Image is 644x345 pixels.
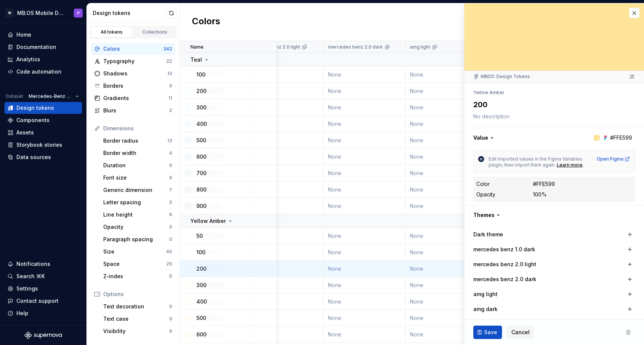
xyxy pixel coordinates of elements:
a: Border radius13 [100,135,175,147]
div: 22 [166,58,172,64]
div: MB.OS Mobile Design System [17,9,65,17]
div: Border radius [103,137,167,144]
a: Typography22 [91,55,175,67]
p: 300 [196,282,206,289]
td: None [323,261,405,277]
label: Dark theme [473,231,503,238]
div: 0 [169,83,172,89]
td: None [241,66,323,83]
td: None [405,261,487,277]
label: mercedes benz 2.0 dark [473,276,536,283]
a: Learn more [557,162,583,168]
a: Shadows12 [91,68,175,80]
span: Save [484,329,497,336]
a: Line height6 [100,209,175,221]
td: None [405,116,487,132]
td: None [241,116,323,132]
label: mercedes benz 2.0 light [473,261,536,268]
a: Borders0 [91,80,175,92]
td: None [323,310,405,326]
div: Design tokens [16,104,54,112]
a: Settings [4,283,82,295]
a: Blurs2 [91,105,175,116]
a: Assets [4,127,82,139]
td: None [405,99,487,116]
td: None [323,326,405,343]
a: Supernova Logo [25,332,62,339]
div: Font size [103,174,169,181]
div: Assets [16,129,34,136]
div: 6 [169,212,172,218]
div: Dimensions [103,125,172,132]
div: Design tokens [93,9,166,17]
td: None [241,165,323,181]
p: 50 [196,232,203,240]
div: 25 [166,261,172,267]
textarea: 200 [472,98,634,111]
span: Edit imported values in the Figma Variables plugin, then import them again. [489,156,584,168]
div: P [77,10,80,16]
p: 500 [196,137,206,144]
p: 400 [196,120,207,128]
a: Paragraph spacing0 [100,233,175,245]
div: Text case [103,315,169,323]
div: 0 [169,162,172,168]
button: Save [473,326,502,339]
p: 700 [196,170,206,177]
span: . [583,162,584,168]
td: None [323,165,405,181]
td: None [405,277,487,293]
div: Documentation [16,43,56,51]
td: None [405,293,487,310]
label: amg light [473,290,498,298]
td: None [241,198,323,214]
div: 2 [169,108,172,114]
div: Settings [16,285,38,292]
td: None [241,326,323,343]
td: None [241,277,323,293]
div: 0 [169,328,172,334]
td: None [405,83,487,99]
div: Collections [136,29,174,35]
div: Paragraph spacing [103,236,169,243]
a: Font size9 [100,172,175,184]
div: Contact support [16,297,59,305]
p: 600 [196,331,206,338]
div: Help [16,310,28,317]
div: 0 [169,236,172,242]
h2: Colors [192,15,220,29]
td: None [323,181,405,198]
td: None [323,244,405,261]
div: 100% [533,191,547,198]
div: Shadows [103,70,167,77]
p: 600 [196,153,206,161]
div: 40 [166,249,172,255]
div: Border width [103,149,169,157]
div: Space [103,260,166,268]
td: None [405,326,487,343]
div: Components [16,116,50,124]
div: Z-index [103,273,169,280]
div: 0 [169,316,172,322]
td: None [323,83,405,99]
div: Analytics [16,56,40,63]
td: None [405,244,487,261]
td: None [323,198,405,214]
div: 7 [169,187,172,193]
td: None [241,228,323,244]
a: Letter spacing0 [100,196,175,208]
div: Visibility [103,327,169,335]
div: 0 [169,273,172,279]
div: Open Figma [597,156,630,162]
div: Typography [103,57,166,65]
button: Notifications [4,258,82,270]
a: Visibility0 [100,325,175,337]
div: MBDS: Design Tokens [473,74,530,80]
div: All tokens [93,29,130,35]
a: Duration0 [100,159,175,171]
td: None [405,66,487,83]
button: Contact support [4,295,82,307]
div: Generic dimension [103,186,169,194]
button: Help [4,307,82,319]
